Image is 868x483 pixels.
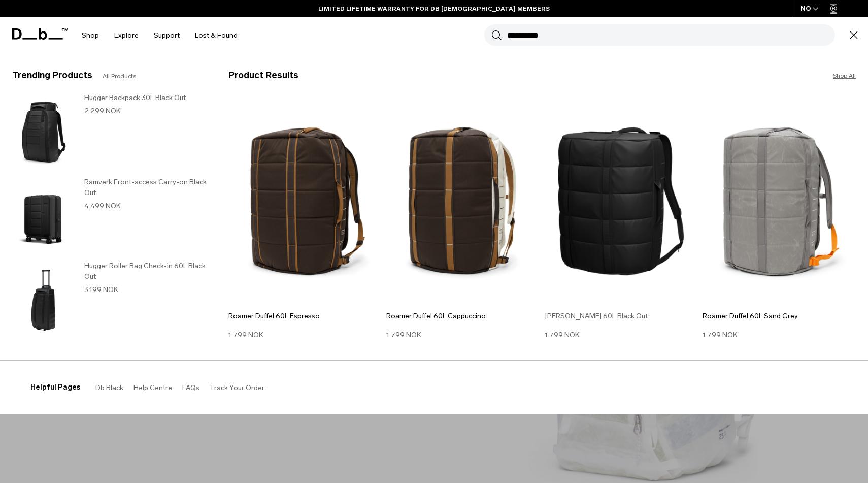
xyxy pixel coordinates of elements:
[703,98,856,340] a: Roamer Duffel 60L Sand Grey Roamer Duffel 60L Sand Grey 1.799 NOK
[12,92,208,172] a: Hugger Backpack 30L Black Out Hugger Backpack 30L Black Out 2.299 NOK
[386,98,540,305] img: Roamer Duffel 60L Cappuccino
[228,311,382,321] h3: Roamer Duffel 60L Espresso
[133,383,172,392] a: Help Centre
[703,331,738,339] span: 1.799 NOK
[703,311,856,321] h3: Roamer Duffel 60L Sand Grey
[703,98,856,305] img: Roamer Duffel 60L Sand Grey
[114,17,139,53] a: Explore
[84,285,118,294] span: 3.199 NOK
[12,69,92,82] h3: Trending Products
[84,261,208,282] h3: Hugger Roller Bag Check-in 60L Black Out
[386,331,421,339] span: 1.799 NOK
[545,98,698,340] a: Roamer Duffel 60L Black Out [PERSON_NAME] 60L Black Out 1.799 NOK
[12,261,74,340] img: Hugger Roller Bag Check-in 60L Black Out
[84,177,208,198] h3: Ramverk Front-access Carry-on Black Out
[228,69,542,82] h3: Product Results
[84,107,121,115] span: 2.299 NOK
[228,98,382,340] a: Roamer Duffel 60L Espresso Roamer Duffel 60L Espresso 1.799 NOK
[386,98,540,340] a: Roamer Duffel 60L Cappuccino Roamer Duffel 60L Cappuccino 1.799 NOK
[84,202,121,210] span: 4.499 NOK
[82,17,99,53] a: Shop
[228,98,382,305] img: Roamer Duffel 60L Espresso
[30,382,80,393] h3: Helpful Pages
[95,383,123,392] a: Db Black
[318,4,550,13] a: LIMITED LIFETIME WARRANTY FOR DB [DEMOGRAPHIC_DATA] MEMBERS
[103,72,136,81] a: All Products
[545,311,698,321] h3: [PERSON_NAME] 60L Black Out
[84,92,208,103] h3: Hugger Backpack 30L Black Out
[12,92,74,172] img: Hugger Backpack 30L Black Out
[12,177,208,256] a: Ramverk Front-access Carry-on Black Out Ramverk Front-access Carry-on Black Out 4.499 NOK
[12,177,74,256] img: Ramverk Front-access Carry-on Black Out
[545,331,580,339] span: 1.799 NOK
[154,17,180,53] a: Support
[182,383,199,392] a: FAQs
[210,383,264,392] a: Track Your Order
[386,311,540,321] h3: Roamer Duffel 60L Cappuccino
[12,261,208,340] a: Hugger Roller Bag Check-in 60L Black Out Hugger Roller Bag Check-in 60L Black Out 3.199 NOK
[74,17,245,53] nav: Main Navigation
[833,71,856,80] a: Shop All
[195,17,238,53] a: Lost & Found
[545,98,698,305] img: Roamer Duffel 60L Black Out
[228,331,263,339] span: 1.799 NOK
